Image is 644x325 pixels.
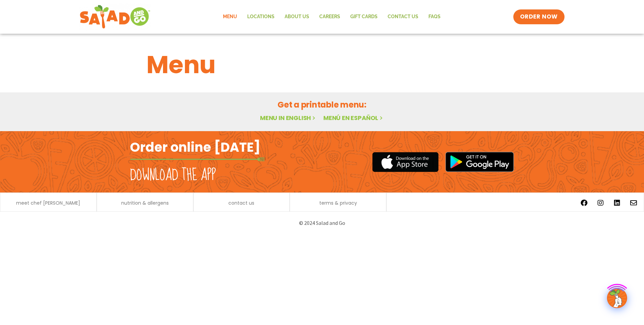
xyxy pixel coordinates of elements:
[280,9,314,25] a: About Us
[147,99,497,111] h2: Get a printable menu:
[423,9,446,25] a: FAQs
[130,157,265,161] img: fork
[130,166,216,185] h2: Download the app
[130,139,260,155] h2: Order online [DATE]
[228,201,254,205] a: contact us
[133,218,511,228] p: © 2024 Salad and Go
[323,114,384,122] a: Menú en español
[314,9,345,25] a: Careers
[383,9,423,25] a: Contact Us
[513,9,565,24] a: ORDER NOW
[345,9,383,25] a: GIFT CARDS
[16,201,80,205] a: meet chef [PERSON_NAME]
[260,114,317,122] a: Menu in English
[79,3,151,30] img: new-SAG-logo-768×292
[520,13,558,21] span: ORDER NOW
[319,201,357,205] a: terms & privacy
[218,9,242,25] a: Menu
[147,47,497,83] h1: Menu
[121,201,169,205] a: nutrition & allergens
[445,152,514,172] img: google_play
[372,151,439,173] img: appstore
[218,9,446,25] nav: Menu
[242,9,280,25] a: Locations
